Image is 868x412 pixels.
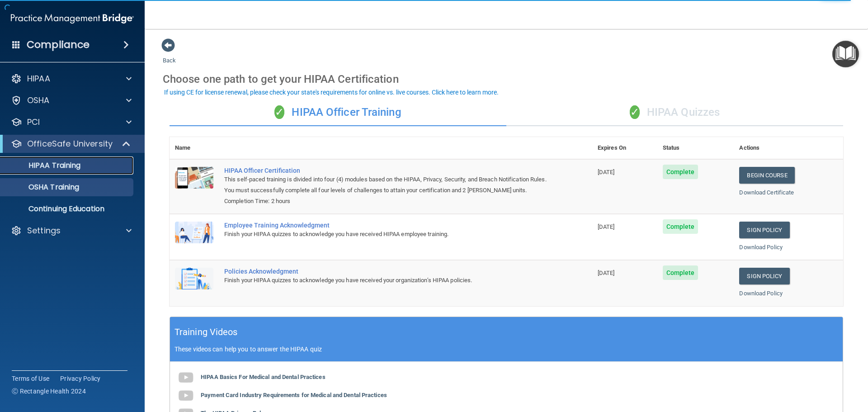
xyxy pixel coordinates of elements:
div: If using CE for license renewal, please check your state's requirements for online vs. live cours... [164,89,499,95]
b: HIPAA Basics For Medical and Dental Practices [201,374,325,380]
div: Finish your HIPAA quizzes to acknowledge you have received your organization’s HIPAA policies. [224,275,547,286]
p: OSHA [27,95,50,106]
a: Privacy Policy [60,374,101,383]
div: Completion Time: 2 hours [224,196,547,207]
div: HIPAA Officer Training [170,99,506,126]
button: If using CE for license renewal, please check your state's requirements for online vs. live cours... [163,88,500,97]
th: Expires On [592,137,657,159]
span: [DATE] [598,223,615,230]
span: [DATE] [598,169,615,175]
h5: Training Videos [175,324,238,340]
a: Terms of Use [12,374,49,383]
a: Back [163,46,176,64]
span: ✓ [630,105,640,119]
div: Choose one path to get your HIPAA Certification [163,66,850,92]
a: OSHA [11,95,132,106]
span: Complete [663,165,698,179]
a: Sign Policy [739,222,789,238]
span: [DATE] [598,270,615,276]
p: OSHA Training [6,183,79,192]
p: These videos can help you to answer the HIPAA quiz [175,346,838,353]
div: HIPAA Quizzes [506,99,843,126]
p: Continuing Education [6,204,129,213]
th: Actions [734,137,843,159]
div: Policies Acknowledgment [224,268,547,275]
div: Finish your HIPAA quizzes to acknowledge you have received HIPAA employee training. [224,229,547,240]
b: Payment Card Industry Requirements for Medical and Dental Practices [201,392,387,398]
a: HIPAA [11,73,132,84]
span: Ⓒ Rectangle Health 2024 [12,387,86,396]
img: gray_youtube_icon.38fcd6cc.png [177,369,195,387]
span: ✓ [274,105,284,119]
p: HIPAA Training [6,161,80,170]
a: PCI [11,117,132,128]
h4: Compliance [27,38,90,51]
span: Complete [663,265,698,280]
a: Sign Policy [739,268,789,284]
a: Settings [11,225,132,236]
button: Open Resource Center [832,41,859,67]
a: Download Policy [739,244,783,251]
p: PCI [27,117,40,128]
th: Name [170,137,219,159]
a: Download Policy [739,290,783,297]
div: Employee Training Acknowledgment [224,222,547,229]
a: Download Certificate [739,189,794,196]
th: Status [657,137,734,159]
p: OfficeSafe University [27,138,113,149]
a: OfficeSafe University [11,138,131,149]
a: Begin Course [739,167,794,184]
div: This self-paced training is divided into four (4) modules based on the HIPAA, Privacy, Security, ... [224,174,547,196]
a: HIPAA Officer Certification [224,167,547,174]
img: PMB logo [11,9,134,28]
img: gray_youtube_icon.38fcd6cc.png [177,387,195,405]
span: Complete [663,219,698,234]
p: Settings [27,225,61,236]
p: HIPAA [27,73,50,84]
